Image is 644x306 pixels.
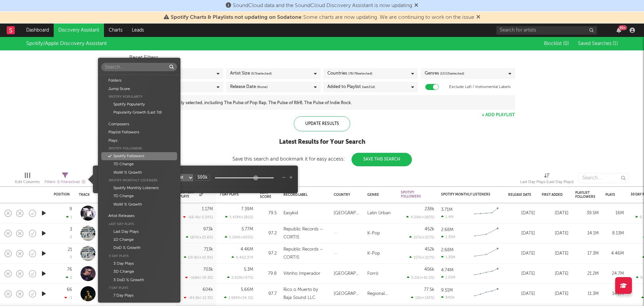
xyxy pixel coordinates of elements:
[101,100,177,108] div: Spotify Popularity
[101,268,177,276] div: 3D Change
[101,177,177,184] div: Spotify Monthly Listeners
[101,276,177,284] div: 3 DoD % Growth
[101,236,177,244] div: 1D Change
[101,292,177,300] div: 7 Day Plays
[101,192,177,200] div: 7D Change
[101,228,177,236] div: Last Day Plays
[101,284,177,292] div: 7 Day Plays
[101,184,177,192] div: Spotify Monthly Listeners
[101,128,177,136] div: Playlist Followers
[101,212,177,220] div: Artist Releases
[101,108,177,117] div: Popularity Growth (Last 7d)
[101,63,177,71] input: Search...
[101,77,177,85] div: Folders
[101,145,177,152] div: Spotify Followers
[101,93,177,100] div: Spotify Popularity
[101,252,177,260] div: 3 Day Plays
[101,260,177,268] div: 3 Day Plays
[101,169,177,177] div: WoW % Growth
[101,85,177,93] div: Jump Score
[101,137,177,145] div: Plays
[101,201,177,209] div: WoW % Growth
[101,220,177,228] div: Last Day Plays
[101,244,177,252] div: DoD % Growth
[101,152,177,160] div: Spotify Followers
[101,120,177,128] div: Composers
[101,160,177,168] div: 7D Change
